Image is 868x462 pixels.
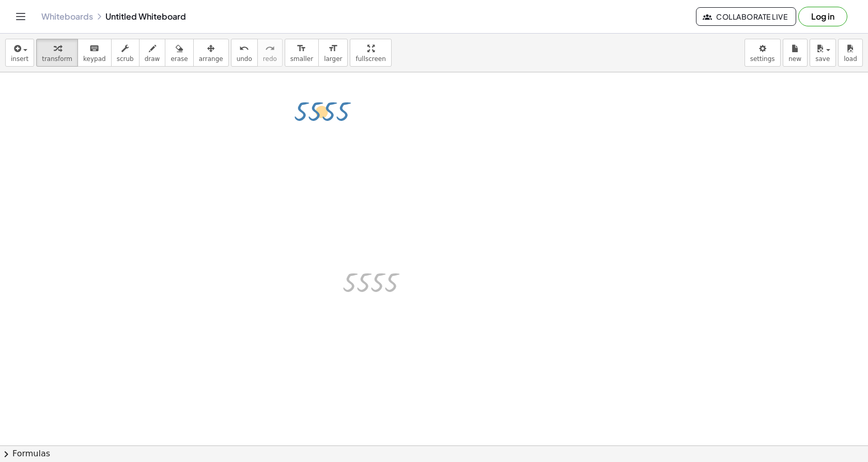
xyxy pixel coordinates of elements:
[810,39,836,67] button: save
[297,42,306,55] i: format_size
[815,55,830,63] span: save
[696,7,796,26] button: Collaborate Live
[838,39,863,67] button: load
[783,39,808,67] button: new
[89,42,99,55] i: keyboard
[11,55,28,63] span: insert
[285,39,319,67] button: format_sizesmaller
[237,55,252,63] span: undo
[324,55,342,63] span: larger
[78,39,112,67] button: keyboardkeypad
[239,42,249,55] i: undo
[145,55,160,63] span: draw
[355,55,385,63] span: fullscreen
[193,39,229,67] button: arrange
[5,39,34,67] button: insert
[165,39,193,67] button: erase
[117,55,134,63] span: scrub
[844,55,857,63] span: load
[36,39,78,67] button: transform
[42,55,72,63] span: transform
[139,39,166,67] button: draw
[798,7,847,26] button: Log in
[83,55,106,63] span: keypad
[231,39,258,67] button: undoundo
[257,39,283,67] button: redoredo
[41,11,93,22] a: Whiteboards
[328,42,338,55] i: format_size
[788,55,801,63] span: new
[290,55,313,63] span: smaller
[265,42,275,55] i: redo
[263,55,277,63] span: redo
[171,55,188,63] span: erase
[350,39,391,67] button: fullscreen
[745,39,781,67] button: settings
[111,39,139,67] button: scrub
[705,12,787,21] span: Collaborate Live
[750,55,775,63] span: settings
[199,55,223,63] span: arrange
[12,8,29,25] button: Toggle navigation
[318,39,348,67] button: format_sizelarger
